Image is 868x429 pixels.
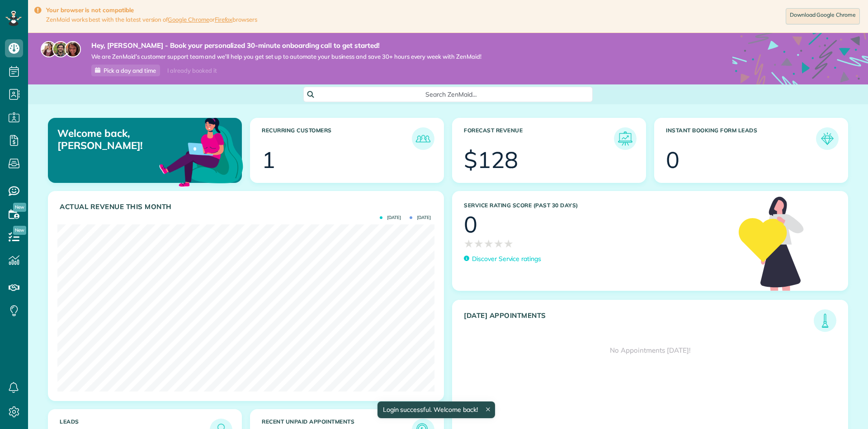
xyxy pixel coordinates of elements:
h3: Recurring Customers [262,127,412,150]
span: ★ [494,236,504,252]
img: maria-72a9807cf96188c08ef61303f053569d2e2a8a1cde33d635c8a3ac13582a053d.jpg [41,41,57,57]
img: icon_todays_appointments-901f7ab196bb0bea1936b74009e4eb5ffbc2d2711fa7634e0d609ed5ef32b18b.png [816,312,834,330]
img: icon_forecast_revenue-8c13a41c7ed35a8dcfafea3cbb826a0462acb37728057bba2d056411b612bbbe.png [616,130,634,148]
div: $128 [464,149,518,171]
span: ★ [464,236,474,252]
a: Pick a day and time [91,65,160,76]
span: ZenMaid works best with the latest version of or browsers [46,16,257,23]
div: Login successful. Welcome back! [377,401,495,418]
a: Discover Service ratings [464,254,541,264]
a: Firefox [215,16,233,23]
div: 0 [666,149,679,171]
h3: Service Rating score (past 30 days) [464,202,730,209]
p: Welcome back, [PERSON_NAME]! [57,127,180,151]
img: michelle-19f622bdf1676172e81f8f8fba1fb50e276960ebfe0243fe18214015130c80e4.jpg [65,41,81,57]
div: 0 [464,213,477,236]
a: Download Google Chrome [786,8,860,24]
span: ★ [484,236,494,252]
h3: Forecast Revenue [464,127,614,150]
div: I already booked it [162,65,222,76]
span: Pick a day and time [104,67,156,74]
h3: Instant Booking Form Leads [666,127,816,150]
div: 1 [262,149,275,171]
span: ★ [474,236,484,252]
img: icon_form_leads-04211a6a04a5b2264e4ee56bc0799ec3eb69b7e499cbb523a139df1d13a81ae0.png [818,130,836,148]
img: jorge-587dff0eeaa6aab1f244e6dc62b8924c3b6ad411094392a53c71c6c4a576187d.jpg [52,41,69,57]
p: Discover Service ratings [472,254,541,264]
strong: Your browser is not compatible [46,6,257,14]
h3: [DATE] Appointments [464,312,814,332]
span: [DATE] [380,215,401,220]
img: dashboard_welcome-42a62b7d889689a78055ac9021e634bf52bae3f8056760290aed330b23ab8690.png [157,107,245,195]
a: Google Chrome [168,16,209,23]
img: icon_recurring_customers-cf858462ba22bcd05b5a5880d41d6543d210077de5bb9ebc9590e49fd87d84ed.png [414,130,432,148]
span: New [13,203,26,212]
h3: Actual Revenue this month [60,203,434,211]
span: We are ZenMaid’s customer support team and we’ll help you get set up to automate your business an... [91,53,481,61]
span: New [13,226,26,235]
span: ★ [504,236,514,252]
div: No Appointments [DATE]! [453,332,848,369]
strong: Hey, [PERSON_NAME] - Book your personalized 30-minute onboarding call to get started! [91,41,481,50]
span: [DATE] [410,215,431,220]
